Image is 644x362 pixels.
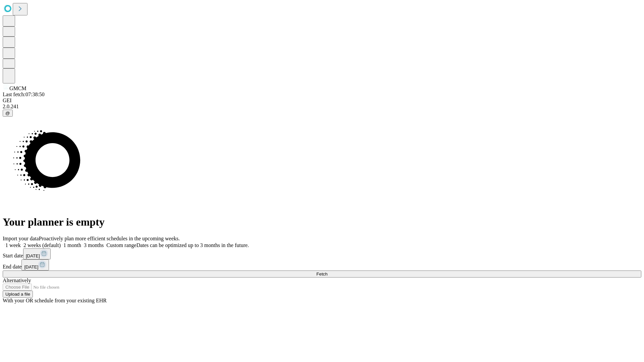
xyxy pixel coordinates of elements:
[23,248,51,259] button: [DATE]
[3,104,641,110] div: 2.0.241
[3,110,13,117] button: @
[23,242,61,248] span: 2 weeks (default)
[63,242,81,248] span: 1 month
[5,242,21,248] span: 1 week
[3,98,641,104] div: GEI
[26,253,40,258] span: [DATE]
[21,259,49,270] button: [DATE]
[9,85,26,91] span: GMCM
[137,242,249,248] span: Dates can be optimized up to 3 months in the future.
[3,259,641,270] div: End date
[3,278,31,283] span: Alternatively
[39,236,180,241] span: Proactively plan more efficient schedules in the upcoming weeks.
[3,216,641,228] h1: Your planner is empty
[24,264,38,269] span: [DATE]
[3,270,641,278] button: Fetch
[84,242,104,248] span: 3 months
[106,242,136,248] span: Custom range
[3,236,39,241] span: Import your data
[3,298,107,303] span: With your OR schedule from your existing EHR
[3,248,641,259] div: Start date
[3,92,45,97] span: Last fetch: 07:38:50
[3,291,33,298] button: Upload a file
[5,111,10,116] span: @
[316,271,327,277] span: Fetch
